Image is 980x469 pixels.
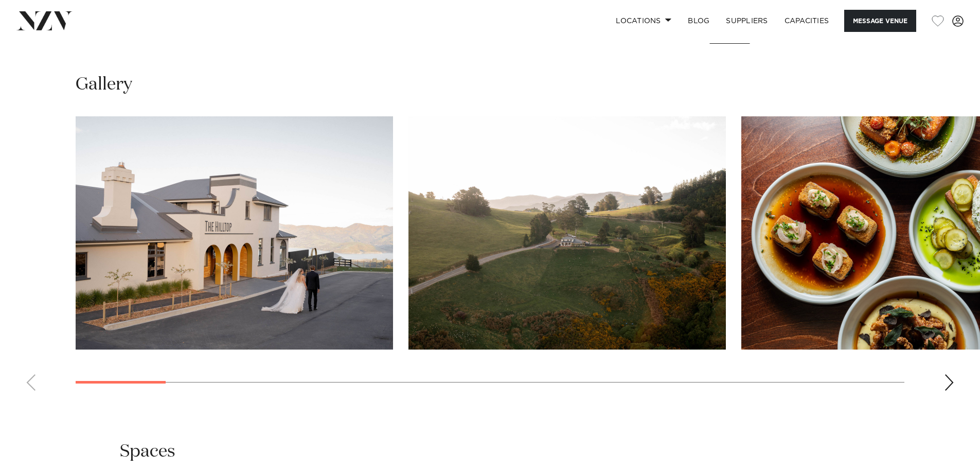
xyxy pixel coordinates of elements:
[76,116,393,350] swiper-slide: 1 / 23
[408,116,726,350] swiper-slide: 2 / 23
[16,11,73,30] img: nzv-logo.png
[120,440,175,463] h2: Spaces
[844,10,916,32] button: Message Venue
[776,10,838,32] a: Capacities
[680,10,718,32] a: BLOG
[718,10,776,32] a: SUPPLIERS
[608,10,680,32] a: Locations
[76,73,132,96] h2: Gallery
